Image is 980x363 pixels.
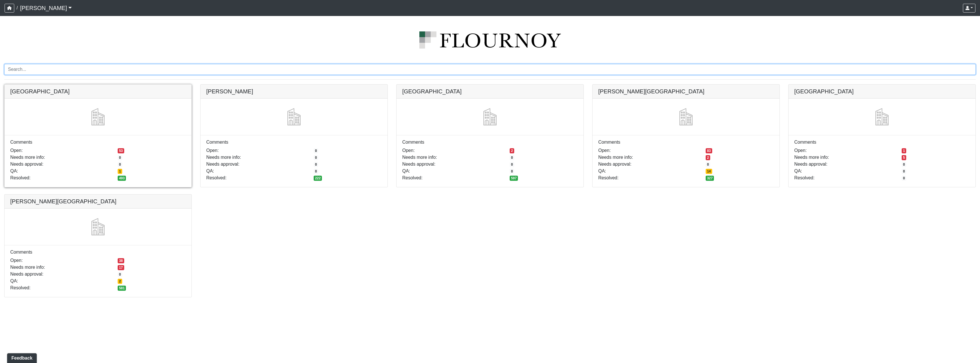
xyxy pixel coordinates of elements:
[4,31,976,49] img: logo
[4,64,976,75] input: Search
[4,352,38,363] iframe: Ybug feedback widget
[20,2,72,14] a: [PERSON_NAME]
[14,2,20,14] span: /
